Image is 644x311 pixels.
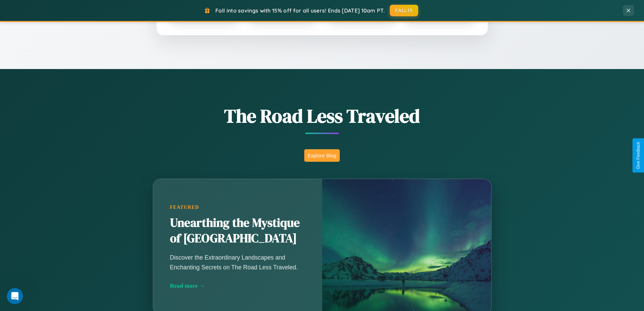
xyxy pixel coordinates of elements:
span: Fall into savings with 15% off for all users! Ends [DATE] 10am PT. [215,7,385,14]
h2: Unearthing the Mystique of [GEOGRAPHIC_DATA] [170,215,305,246]
iframe: Intercom live chat [7,288,23,304]
h1: The Road Less Traveled [119,103,525,129]
button: Explore Blog [304,149,340,162]
div: Read more → [170,282,305,289]
button: FALL15 [390,5,418,16]
div: Featured [170,204,305,210]
div: Give Feedback [636,142,641,169]
p: Discover the Extraordinary Landscapes and Enchanting Secrets on The Road Less Traveled. [170,253,305,272]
